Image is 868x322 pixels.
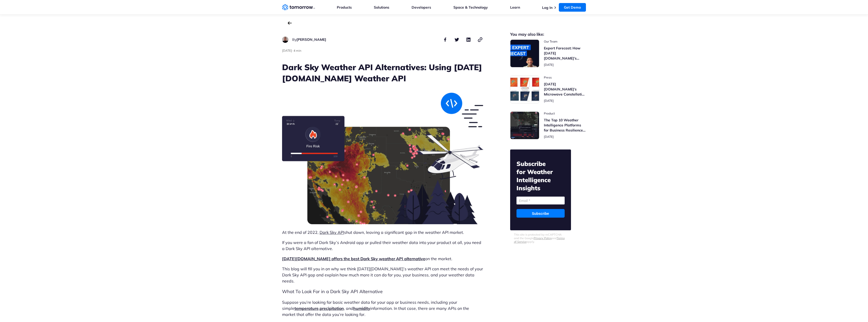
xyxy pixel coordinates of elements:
[477,36,483,43] button: copy link to clipboard
[453,5,488,10] a: Space & Technology
[282,4,315,11] a: Home link
[282,266,483,283] span: This blog will fill you in on why we think [DATE][DOMAIN_NAME]’s weather API can meet the needs o...
[294,306,319,311] a: temperature
[282,230,319,235] span: At the end of 2022,
[344,230,464,235] span: shut down, leaving a significant gap in the weather API market.
[454,36,460,43] button: share this post on twitter
[544,63,554,67] span: publish date
[544,75,586,80] span: post catecory
[282,300,469,317] span: Suppose you’re looking for basic weather data for your app or business needs, including your simp...
[559,3,586,12] a: Get Demo
[282,256,452,261] span: on the market.
[442,36,448,43] button: share this post on facebook
[544,40,586,44] span: post catecory
[510,111,586,139] a: Read The Top 10 Weather Intelligence Platforms for Business Resilience in 2025
[544,118,586,133] h3: The Top 10 Weather Intelligence Platforms for Business Resilience in [DATE]
[544,99,554,103] span: publish date
[337,5,352,10] a: Products
[534,236,552,240] a: Privacy Policy
[544,82,586,97] h3: [DATE][DOMAIN_NAME]’s Microwave Constellation Ready To Help This Hurricane Season
[292,37,297,42] span: By
[510,40,586,67] a: Read Expert Forecast: How Tomorrow.io’s Microwave Sounders Are Revolutionizing Hurricane Monitoring
[544,135,554,139] span: publish date
[282,289,383,294] span: What To Look For in a Dark Sky API Alternative
[282,256,425,261] a: [DATE][DOMAIN_NAME] offers the best Dark Sky weather API alternative
[516,197,565,204] input: Email *
[288,21,292,25] a: back to the main blog page
[516,209,565,218] input: Subscribe
[466,36,472,43] button: share this post on linkedin
[320,230,344,235] a: Dark Sky API
[282,36,288,43] img: Kelly Peters
[353,306,370,311] a: humidity
[544,46,586,61] h3: Expert Forecast: How [DATE][DOMAIN_NAME]’s Microwave Sounders Are Revolutionizing Hurricane Monit...
[282,49,292,52] span: publish date
[320,306,344,311] a: precipitation
[542,5,552,10] a: Log In
[544,111,586,116] span: post catecory
[510,75,586,103] a: Read Tomorrow.io’s Microwave Constellation Ready To Help This Hurricane Season
[292,49,293,52] span: ·
[514,236,565,243] a: Terms of Service
[292,36,326,43] div: author name
[510,32,586,36] h2: You may also like:
[282,240,481,251] span: If you were a fan of Dark Sky’s Android app or pulled their weather data into your product at all...
[293,49,301,52] span: Estimated reading time
[282,62,483,84] h1: Dark Sky Weather API Alternatives: Using [DATE][DOMAIN_NAME] Weather API
[412,5,431,10] a: Developers
[510,5,520,10] a: Learn
[514,233,567,243] p: This site is protected by reCAPTCHA and the Google and apply.
[374,5,389,10] a: Solutions
[516,160,565,192] h2: Subscribe for Weather Intelligence Insights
